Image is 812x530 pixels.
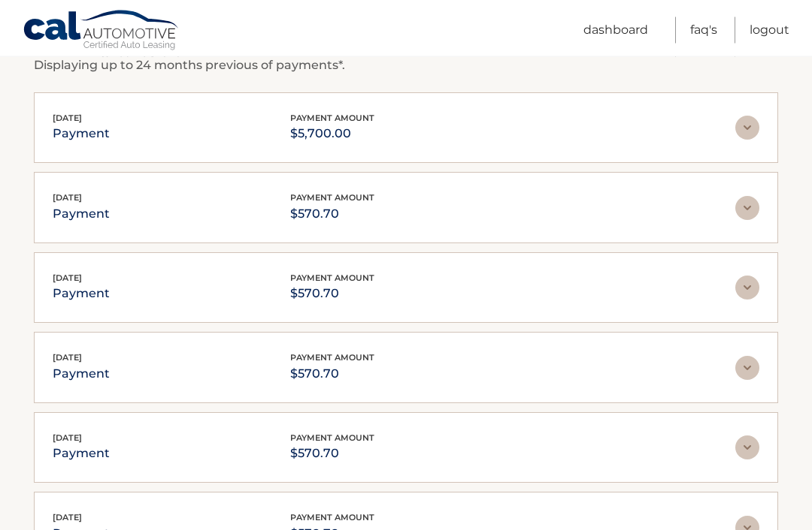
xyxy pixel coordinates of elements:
span: [DATE] [53,273,82,284]
p: $5,700.00 [290,124,374,145]
a: FAQ's [690,17,717,44]
img: accordion-rest.svg [735,116,759,140]
img: accordion-rest.svg [735,276,759,300]
span: payment amount [290,273,374,284]
span: payment amount [290,433,374,444]
img: accordion-rest.svg [735,436,759,460]
a: Dashboard [583,17,648,44]
p: payment [53,204,110,225]
a: Cal Automotive [23,10,180,53]
span: [DATE] [53,513,82,523]
span: [DATE] [53,113,82,124]
span: [DATE] [53,193,82,203]
p: payment [53,444,110,465]
span: payment amount [290,513,374,523]
p: payment [53,364,110,385]
span: payment amount [290,193,374,203]
span: payment amount [290,113,374,124]
a: Logout [750,17,789,44]
p: Displaying up to 24 months previous of payments*. [34,57,778,75]
p: $570.70 [290,284,374,305]
img: accordion-rest.svg [735,357,759,381]
p: payment [53,124,110,145]
span: [DATE] [53,433,82,444]
p: $570.70 [290,204,374,225]
p: payment [53,284,110,305]
img: accordion-rest.svg [735,197,759,221]
p: $570.70 [290,364,374,385]
p: $570.70 [290,444,374,465]
span: [DATE] [53,353,82,363]
span: payment amount [290,353,374,363]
